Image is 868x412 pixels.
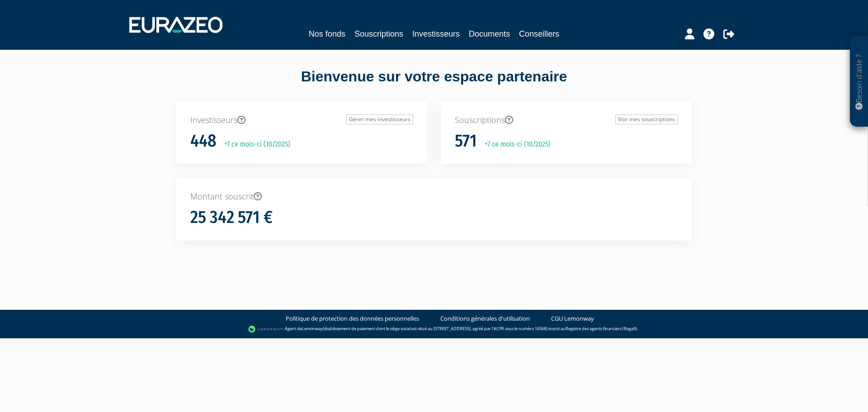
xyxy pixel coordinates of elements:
[286,314,419,323] a: Politique de protection des données personnelles
[346,114,413,124] a: Gérer mes investisseurs
[170,66,698,102] div: Bienvenue sur votre espace partenaire
[440,314,530,323] a: Conditions générales d'utilisation
[412,28,460,40] a: Investisseurs
[190,114,413,126] p: Investisseurs
[478,139,551,150] p: +7 ce mois-ci (10/2025)
[519,28,559,40] a: Conseillers
[218,139,290,150] p: +7 ce mois-ci (10/2025)
[854,41,864,123] p: Besoin d'aide ?
[190,191,678,203] p: Montant souscrit
[615,114,678,124] a: Voir mes souscriptions
[566,326,637,331] a: Registre des agents financiers (Regafi)
[129,17,222,33] img: 1732889491-logotype_eurazeo_blanc_rvb.png
[455,114,678,126] p: Souscriptions
[190,132,217,151] h1: 448
[190,208,273,227] h1: 25 342 571 €
[551,314,594,323] a: CGU Lemonway
[9,325,859,334] div: - Agent de (établissement de paiement dont le siège social est situé au [STREET_ADDRESS], agréé p...
[302,326,323,331] a: Lemonway
[469,28,510,40] a: Documents
[248,325,283,334] img: logo-lemonway.png
[354,28,403,40] a: Souscriptions
[455,132,477,151] h1: 571
[309,28,345,40] a: Nos fonds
